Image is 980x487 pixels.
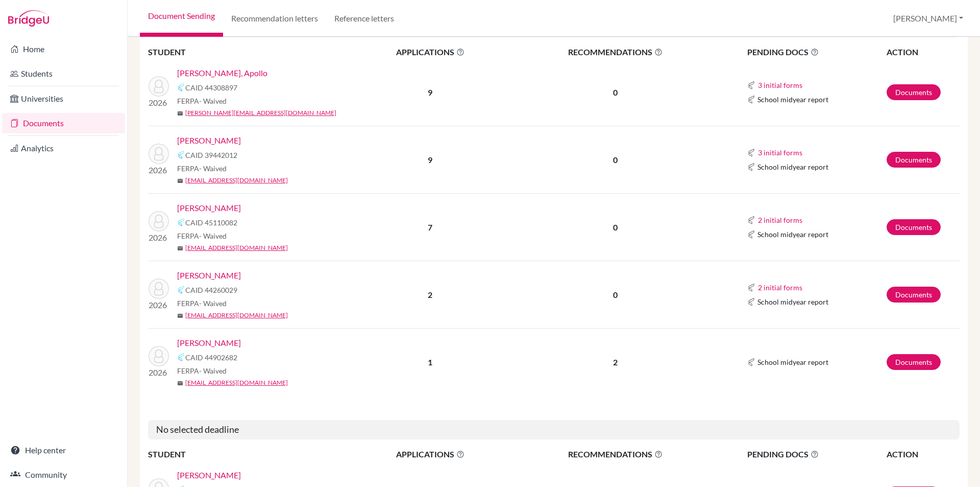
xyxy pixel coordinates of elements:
[509,46,722,58] span: RECOMMENDATIONS
[185,311,288,320] a: [EMAIL_ADDRESS][DOMAIN_NAME]
[199,164,227,173] span: - Waived
[177,286,185,294] img: Common App logo
[177,96,227,106] span: FERPA
[887,219,941,235] a: Documents
[177,298,227,309] span: FERPA
[185,352,237,363] span: CAID 44902682
[509,154,722,166] p: 0
[509,289,722,301] p: 0
[148,448,352,461] th: STUDENT
[177,163,227,174] span: FERPA
[185,150,237,160] span: CAID 39442012
[757,147,803,158] button: 3 initial forms
[177,110,183,117] span: mail
[185,378,288,387] a: [EMAIL_ADDRESS][DOMAIN_NAME]
[353,46,508,58] span: APPLICATIONS
[177,83,185,91] img: Common App logo
[185,176,288,185] a: [EMAIL_ADDRESS][DOMAIN_NAME]
[747,216,755,224] img: Common App logo
[887,84,941,100] a: Documents
[8,10,49,27] img: Bridge-U
[149,211,169,231] img: Ghaffarpour, Dariush
[149,76,169,97] img: Andreichuk, Apollo
[747,96,755,104] img: Common App logo
[747,46,886,58] span: PENDING DOCS
[428,222,432,232] b: 7
[509,221,722,234] p: 0
[757,229,828,240] span: School midyear report
[149,279,169,299] img: Miles, Jonathan
[886,45,960,59] th: ACTION
[428,155,432,165] b: 9
[149,366,169,379] p: 2026
[2,440,125,460] a: Help center
[428,290,432,299] b: 2
[2,88,125,109] a: Universities
[148,45,352,59] th: STUDENT
[428,87,432,97] b: 9
[757,214,803,226] button: 2 initial forms
[185,285,237,295] span: CAID 44260029
[149,231,169,244] p: 2026
[177,67,267,79] a: [PERSON_NAME], Apollo
[887,287,941,303] a: Documents
[177,353,185,361] img: Common App logo
[2,39,125,59] a: Home
[747,298,755,306] img: Common App logo
[353,448,508,460] span: APPLICATIONS
[177,151,185,159] img: Common App logo
[199,366,227,375] span: - Waived
[757,296,828,307] span: School midyear report
[747,284,755,292] img: Common App logo
[747,448,886,460] span: PENDING DOCS
[887,354,941,370] a: Documents
[757,357,828,367] span: School midyear report
[509,356,722,368] p: 2
[428,357,432,367] b: 1
[185,217,237,228] span: CAID 45110082
[199,231,227,240] span: - Waived
[177,365,227,376] span: FERPA
[185,243,288,252] a: [EMAIL_ADDRESS][DOMAIN_NAME]
[177,337,241,349] a: [PERSON_NAME]
[148,420,960,439] h5: No selected deadline
[177,313,183,319] span: mail
[747,163,755,171] img: Common App logo
[757,94,828,105] span: School midyear report
[185,82,237,93] span: CAID 44308897
[177,469,241,481] a: [PERSON_NAME]
[149,346,169,366] img: Tans, Jacopo
[199,97,227,105] span: - Waived
[177,380,183,386] span: mail
[747,358,755,366] img: Common App logo
[2,63,125,84] a: Students
[2,113,125,133] a: Documents
[177,230,227,241] span: FERPA
[757,282,803,293] button: 2 initial forms
[747,230,755,239] img: Common App logo
[2,138,125,158] a: Analytics
[747,81,755,89] img: Common App logo
[757,79,803,91] button: 3 initial forms
[177,178,183,184] span: mail
[887,152,941,168] a: Documents
[199,299,227,308] span: - Waived
[149,144,169,164] img: Darko, Eli
[177,202,241,214] a: [PERSON_NAME]
[509,86,722,99] p: 0
[177,269,241,282] a: [PERSON_NAME]
[2,465,125,485] a: Community
[177,218,185,226] img: Common App logo
[149,164,169,176] p: 2026
[149,97,169,109] p: 2026
[747,149,755,157] img: Common App logo
[177,245,183,251] span: mail
[757,161,828,172] span: School midyear report
[149,299,169,311] p: 2026
[509,448,722,460] span: RECOMMENDATIONS
[886,448,960,461] th: ACTION
[177,134,241,147] a: [PERSON_NAME]
[889,9,968,28] button: [PERSON_NAME]
[185,108,336,118] a: [PERSON_NAME][EMAIL_ADDRESS][DOMAIN_NAME]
